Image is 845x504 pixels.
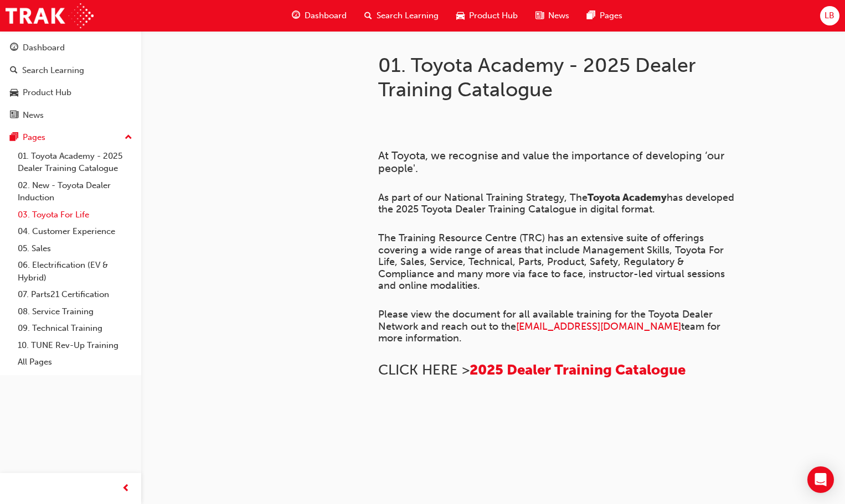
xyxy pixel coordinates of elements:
[516,320,681,332] a: [EMAIL_ADDRESS][DOMAIN_NAME]
[13,286,137,303] a: 07. Parts21 Certification
[10,43,18,53] span: guage-icon
[283,4,355,27] a: guage-iconDashboard
[378,232,728,292] span: The Training Resource Centre (TRC) has an extensive suite of offerings covering a wide range of a...
[4,127,137,148] button: Pages
[820,6,839,25] button: LB
[23,41,65,54] div: Dashboard
[4,38,137,58] a: Dashboard
[378,191,737,216] span: has developed the 2025 Toyota Dealer Training Catalogue in digital format.
[470,361,686,378] a: 2025 Dealer Training Catalogue
[10,111,18,121] span: news-icon
[10,88,18,98] span: car-icon
[23,86,71,99] div: Product Hub
[13,320,137,337] a: 09. Technical Training
[13,177,137,206] a: 02. New - Toyota Dealer Induction
[378,149,727,175] span: At Toyota, we recognise and value the importance of developing ‘our people'.
[378,320,723,345] span: team for more information.
[364,9,372,23] span: search-icon
[4,82,137,103] a: Product Hub
[23,131,45,144] div: Pages
[13,257,137,286] a: 06. Electrification (EV & Hybrid)
[825,9,834,22] span: LB
[4,35,137,127] button: DashboardSearch LearningProduct HubNews
[548,9,569,22] span: News
[4,105,137,126] a: News
[378,53,741,101] h1: 01. Toyota Academy - 2025 Dealer Training Catalogue
[292,9,300,23] span: guage-icon
[10,66,18,76] span: search-icon
[305,9,347,22] span: Dashboard
[378,361,470,378] span: CLICK HERE >
[13,337,137,354] a: 10. TUNE Rev-Up Training
[535,9,544,23] span: news-icon
[378,308,715,332] span: Please view the document for all available training for the Toyota Dealer Network and reach out t...
[13,206,137,224] a: 03. Toyota For Life
[469,9,518,22] span: Product Hub
[13,148,137,177] a: 01. Toyota Academy - 2025 Dealer Training Catalogue
[587,9,595,23] span: pages-icon
[13,354,137,371] a: All Pages
[125,131,132,145] span: up-icon
[355,4,447,27] a: search-iconSearch Learning
[600,9,622,22] span: Pages
[4,60,137,81] a: Search Learning
[447,4,527,27] a: car-iconProduct Hub
[122,482,130,496] span: prev-icon
[13,223,137,240] a: 04. Customer Experience
[377,9,439,22] span: Search Learning
[13,240,137,257] a: 05. Sales
[527,4,578,27] a: news-iconNews
[456,9,465,23] span: car-icon
[23,109,44,122] div: News
[22,64,84,77] div: Search Learning
[807,466,834,493] div: Open Intercom Messenger
[588,191,667,204] span: Toyota Academy
[578,4,631,27] a: pages-iconPages
[10,133,18,143] span: pages-icon
[6,3,94,28] img: Trak
[378,191,588,204] span: As part of our National Training Strategy, The
[13,303,137,320] a: 08. Service Training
